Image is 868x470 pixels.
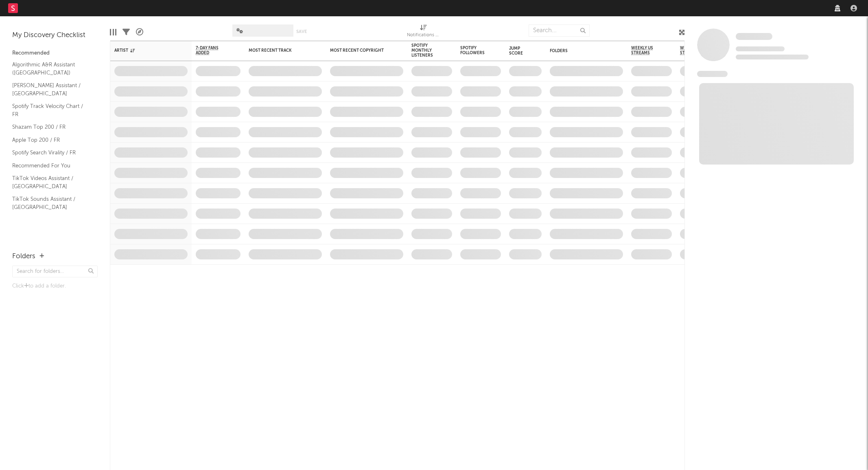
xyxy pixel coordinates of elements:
[12,195,90,211] a: TikTok Sounds Assistant / [GEOGRAPHIC_DATA]
[12,48,98,58] div: Recommended
[550,48,611,53] div: Folders
[529,24,590,37] input: Search...
[736,33,772,41] a: Some Artist
[330,48,391,53] div: Most Recent Copyright
[509,46,529,56] div: Jump Score
[196,46,228,55] span: 7-Day Fans Added
[114,48,175,53] div: Artist
[680,46,711,55] span: Weekly UK Streams
[12,266,98,277] input: Search for folders...
[12,81,90,98] a: [PERSON_NAME] Assistant / [GEOGRAPHIC_DATA]
[136,20,143,44] div: A&R Pipeline
[110,20,116,44] div: Edit Columns
[407,20,439,44] div: Notifications (Artist)
[296,29,307,34] button: Save
[12,148,90,157] a: Spotify Search Virality / FR
[12,252,35,261] div: Folders
[12,60,90,77] a: Algorithmic A&R Assistant ([GEOGRAPHIC_DATA])
[12,174,90,191] a: TikTok Videos Assistant / [GEOGRAPHIC_DATA]
[122,20,130,44] div: Filters
[407,31,439,40] div: Notifications (Artist)
[12,31,98,40] div: My Discovery Checklist
[736,55,809,59] span: 0 fans last week
[631,46,660,55] span: Weekly US Streams
[697,71,728,77] span: News Feed
[12,136,90,145] a: Apple Top 200 / FR
[460,46,489,55] div: Spotify Followers
[736,33,772,40] span: Some Artist
[411,43,440,58] div: Spotify Monthly Listeners
[12,123,90,132] a: Shazam Top 200 / FR
[12,281,98,291] div: Click to add a folder.
[12,102,90,119] a: Spotify Track Velocity Chart / FR
[736,46,785,51] span: Tracking Since: [DATE]
[12,161,90,170] a: Recommended For You
[249,48,310,53] div: Most Recent Track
